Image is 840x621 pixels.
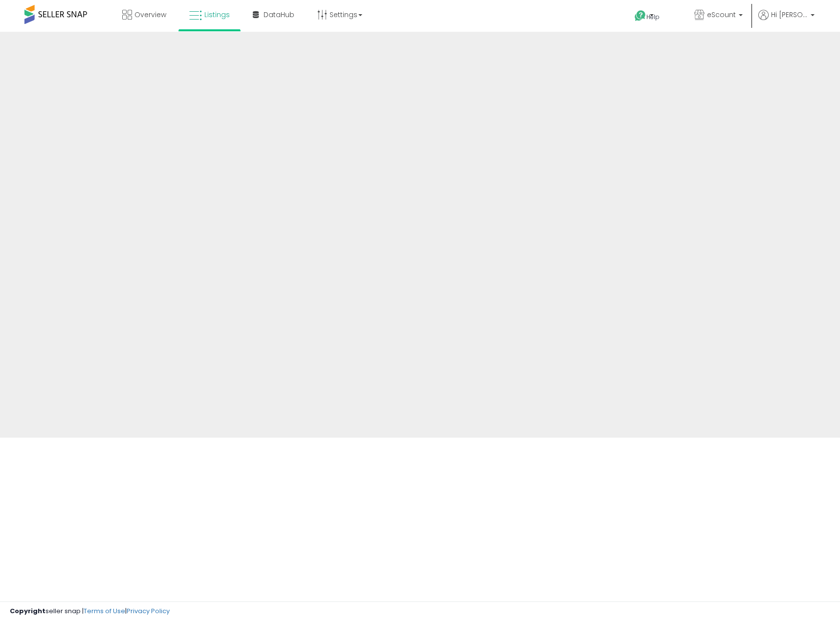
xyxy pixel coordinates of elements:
[264,10,294,20] span: DataHub
[627,2,679,32] a: Help
[134,10,166,20] span: Overview
[646,13,660,21] span: Help
[634,10,646,22] i: Get Help
[204,10,230,20] span: Listings
[771,10,808,20] span: Hi [PERSON_NAME]
[707,10,736,20] span: eScount
[758,10,815,32] a: Hi [PERSON_NAME]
